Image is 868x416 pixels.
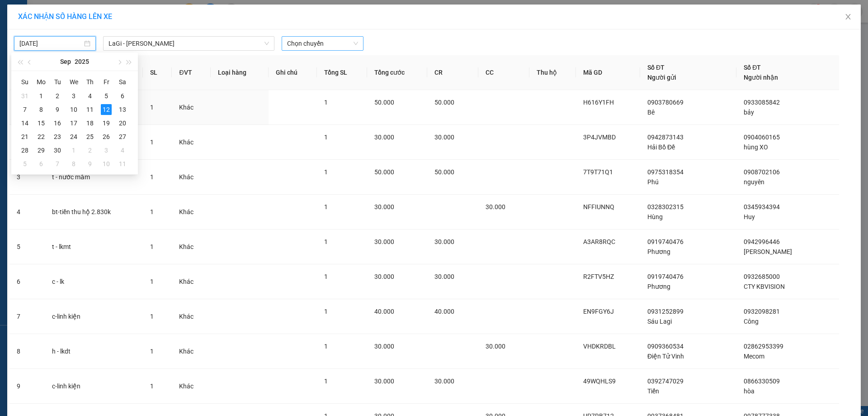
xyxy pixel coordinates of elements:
[324,168,328,176] span: 1
[647,168,684,176] span: 0975318354
[36,91,47,101] div: 1
[434,238,454,245] span: 30.000
[49,75,66,89] th: Tu
[9,334,45,369] td: 8
[66,157,82,171] td: 2025-10-08
[98,75,114,89] th: Fr
[45,195,143,230] td: bt-tiền thu hộ 2.830k
[66,75,82,89] th: We
[82,157,98,171] td: 2025-10-09
[9,264,45,299] td: 6
[374,203,394,210] span: 30.000
[647,203,684,210] span: 0328302315
[647,283,670,290] span: Phương
[647,134,684,141] span: 0942873143
[45,334,143,369] td: h - lkdt
[117,118,128,129] div: 20
[52,91,63,101] div: 2
[52,158,63,169] div: 7
[66,143,82,157] td: 2025-10-01
[434,99,454,106] span: 50.000
[82,143,98,157] td: 2025-10-02
[49,103,66,116] td: 2025-09-09
[647,143,675,151] span: Hải Bồ Đề
[36,104,47,115] div: 8
[478,55,529,90] th: CC
[583,134,616,141] span: 3P4JVMBD
[374,308,394,315] span: 40.000
[85,131,95,142] div: 25
[101,91,112,101] div: 5
[744,178,764,186] span: nguyên
[98,143,114,157] td: 2025-10-03
[9,90,45,125] td: 1
[150,383,154,390] span: 1
[647,308,684,315] span: 0931252899
[324,99,328,106] span: 1
[68,158,79,169] div: 8
[9,195,45,230] td: 4
[583,168,613,176] span: 7T9T71Q1
[324,203,328,210] span: 1
[49,143,66,157] td: 2025-09-30
[172,334,211,369] td: Khác
[45,299,143,334] td: c-linh kiện
[36,118,47,129] div: 15
[33,130,49,143] td: 2025-09-22
[647,64,665,71] span: Số ĐT
[66,130,82,143] td: 2025-09-24
[744,248,792,255] span: [PERSON_NAME]
[33,157,49,171] td: 2025-10-06
[150,173,154,181] span: 1
[744,203,780,210] span: 0345934394
[114,157,131,171] td: 2025-10-11
[744,283,785,290] span: CTY KBVISION
[117,91,128,101] div: 6
[744,343,783,350] span: 02862953399
[85,118,95,129] div: 18
[744,74,778,81] span: Người nhận
[66,116,82,130] td: 2025-09-17
[17,116,33,130] td: 2025-09-14
[60,53,71,71] button: Sep
[75,53,89,71] button: 2025
[172,299,211,334] td: Khác
[108,37,269,50] span: LaGi - Hồ Chí Minh
[19,145,30,156] div: 28
[374,168,394,176] span: 50.000
[647,353,684,360] span: Điện Tử Vinh
[117,104,128,115] div: 13
[9,369,45,404] td: 9
[17,130,33,143] td: 2025-09-21
[583,99,614,106] span: H616Y1FH
[52,118,63,129] div: 16
[647,238,684,245] span: 0919740476
[324,343,328,350] span: 1
[49,130,66,143] td: 2025-09-23
[172,125,211,160] td: Khác
[33,103,49,116] td: 2025-09-08
[9,55,45,90] th: STT
[19,38,82,48] input: 12/09/2025
[434,273,454,280] span: 30.000
[172,264,211,299] td: Khác
[33,143,49,157] td: 2025-09-29
[82,75,98,89] th: Th
[744,143,768,151] span: hùng XO
[264,41,269,46] span: down
[101,118,112,129] div: 19
[744,109,754,116] span: bảy
[114,143,131,157] td: 2025-10-04
[101,131,112,142] div: 26
[18,12,112,21] span: XÁC NHẬN SỐ HÀNG LÊN XE
[172,230,211,264] td: Khác
[529,55,576,90] th: Thu hộ
[172,195,211,230] td: Khác
[150,208,154,215] span: 1
[9,160,45,195] td: 3
[434,378,454,385] span: 30.000
[172,90,211,125] td: Khác
[17,143,33,157] td: 2025-09-28
[68,131,79,142] div: 24
[647,343,684,350] span: 0909360534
